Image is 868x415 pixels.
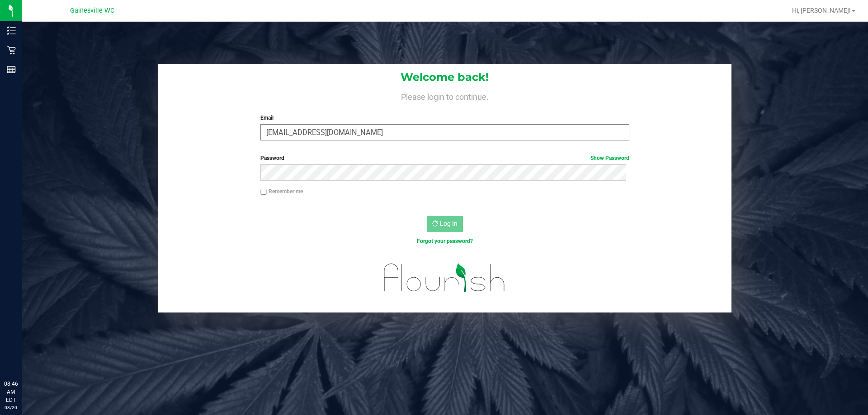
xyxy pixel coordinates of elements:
[70,7,114,14] span: Gainesville WC
[4,404,18,411] p: 08/20
[4,380,18,404] p: 08:46 AM EDT
[7,65,16,74] inline-svg: Reports
[260,155,284,161] span: Password
[158,90,731,101] h4: Please login to continue.
[260,187,303,196] label: Remember me
[440,220,458,227] span: Log In
[158,71,731,83] h1: Welcome back!
[7,46,16,55] inline-svg: Retail
[260,189,267,195] input: Remember me
[7,26,16,35] inline-svg: Inventory
[260,114,629,122] label: Email
[792,7,851,14] span: Hi, [PERSON_NAME]!
[590,155,629,161] a: Show Password
[373,255,516,301] img: flourish_logo.svg
[427,216,463,232] button: Log In
[417,238,473,244] a: Forgot your password?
